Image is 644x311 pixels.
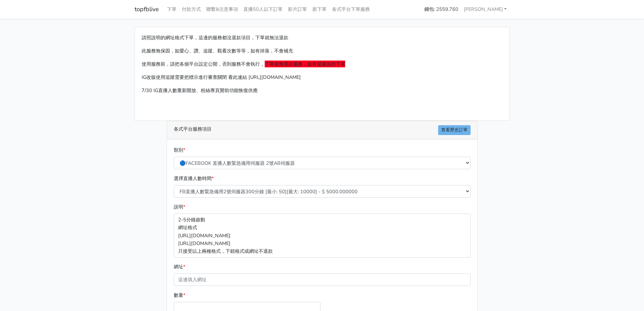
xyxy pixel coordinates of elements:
[174,175,214,182] label: 選擇直播人數時間
[174,203,185,211] label: 說明
[424,6,458,13] strong: 錢包: 2559.760
[174,263,185,271] label: 網址
[265,61,345,67] span: 下單後無退款服務，如有疑慮請勿下單
[135,3,159,16] a: topfblive
[204,3,241,16] a: 聯繫&注意事項
[142,47,503,55] p: 此服務無保固，如愛心、讚、追蹤、觀看次數等等，如有掉落，不會補充
[422,3,461,16] a: 錢包: 2559.760
[310,3,329,16] a: 新下單
[174,146,185,154] label: 類別
[164,3,179,16] a: 下單
[438,125,471,135] a: 查看歷史訂單
[285,3,310,16] a: 影片訂單
[461,3,510,16] a: [PERSON_NAME]
[179,3,204,16] a: 付款方式
[142,34,503,42] p: 請照說明的網址格式下單，這邊的服務都沒退款項目，下單就無法退款
[174,291,185,299] label: 數量
[142,60,503,68] p: 使用服務前，請把各個平台設定公開，否則服務不會執行，
[167,121,477,139] div: 各式平台服務項目
[142,87,503,94] p: 7/30 IG直播人數重新開放、粉絲專頁贊助功能恢復供應
[329,3,373,16] a: 各式平台下單服務
[174,273,471,286] input: 這邊填入網址
[174,214,471,257] p: 2-5分鐘啟動 網址格式 [URL][DOMAIN_NAME] [URL][DOMAIN_NAME] 只接受以上兩種格式，下錯格式或網址不退款
[241,3,285,16] a: 直播50人以下訂單
[142,73,503,81] p: IG改版使用追蹤需要把標示進行審查關閉 看此連結 [URL][DOMAIN_NAME]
